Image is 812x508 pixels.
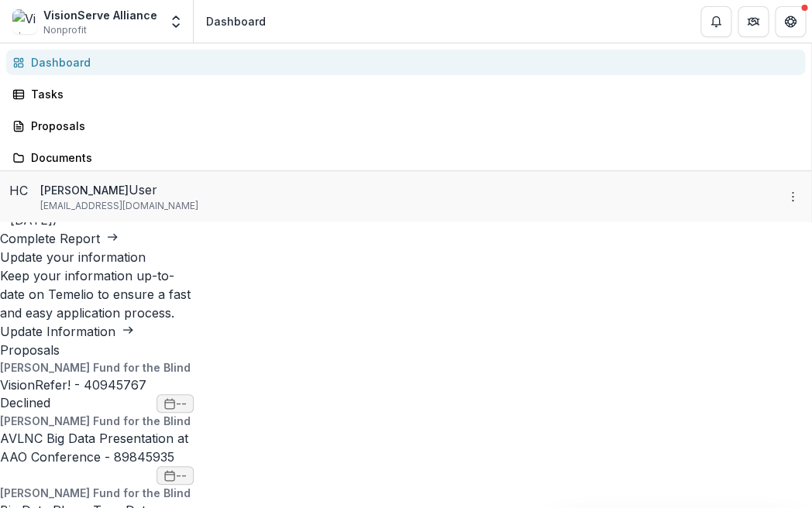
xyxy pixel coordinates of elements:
nav: breadcrumb [200,10,272,33]
div: Helen Chapman [9,184,34,197]
a: Dashboard [6,50,805,75]
div: Dashboard [31,54,793,70]
a: Proposals [6,113,805,139]
div: VisionServe Alliance [43,7,157,23]
button: More [783,187,802,206]
img: VisionServe Alliance [12,9,37,34]
div: Documents [31,149,793,166]
button: Open entity switcher [165,6,187,37]
a: Documents [6,145,805,170]
button: Notifications [700,6,731,37]
a: Tasks [6,81,805,107]
button: Get Help [775,6,806,37]
div: Dashboard [206,13,266,29]
p: [EMAIL_ADDRESS][DOMAIN_NAME] [40,199,198,213]
button: Partners [738,6,769,37]
div: Tasks [31,86,793,102]
div: Proposals [31,118,793,134]
p: User [129,180,157,199]
p: [PERSON_NAME] [40,182,129,198]
span: Nonprofit [43,23,87,37]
